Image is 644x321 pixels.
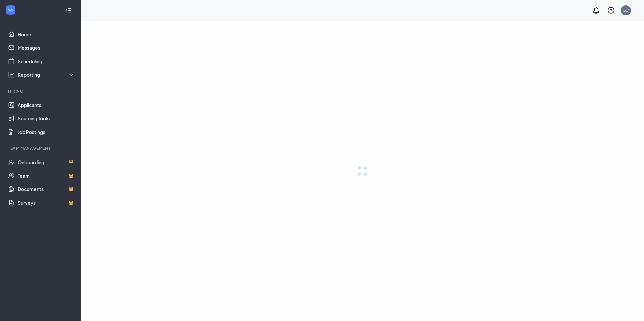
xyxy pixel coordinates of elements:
[18,55,75,68] a: Scheduling
[18,155,75,169] a: OnboardingCrown
[18,71,75,78] div: Reporting
[18,182,75,196] a: DocumentsCrown
[65,7,72,14] svg: Collapse
[7,7,14,13] svg: WorkstreamLogo
[18,98,75,112] a: Applicants
[8,145,74,151] div: Team Management
[623,7,629,13] div: LC
[592,6,600,14] svg: Notifications
[607,6,615,14] svg: QuestionInfo
[8,88,74,94] div: Hiring
[8,71,15,78] svg: Analysis
[18,196,75,209] a: SurveysCrown
[18,41,75,55] a: Messages
[18,125,75,139] a: Job Postings
[18,169,75,182] a: TeamCrown
[18,28,75,41] a: Home
[18,112,75,125] a: Sourcing Tools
